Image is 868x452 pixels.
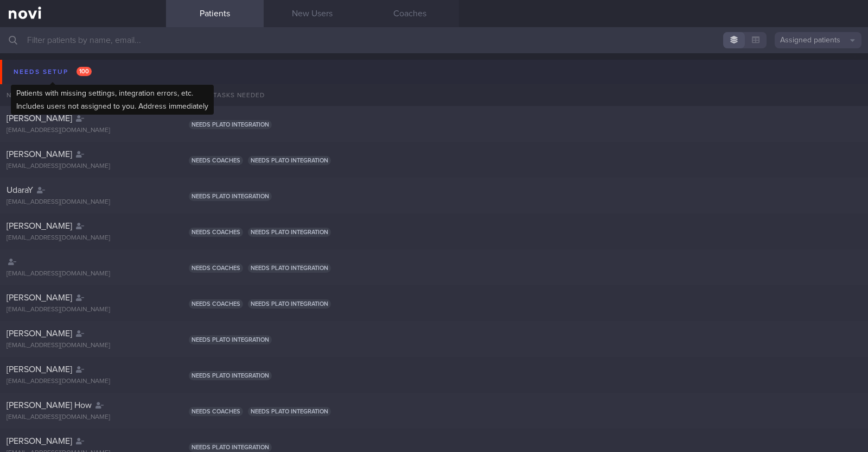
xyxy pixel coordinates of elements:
span: Needs coaches [189,263,243,273]
div: [EMAIL_ADDRESS][DOMAIN_NAME] [7,378,159,386]
span: Needs plato integration [189,120,272,129]
div: Needs setup [11,65,94,79]
span: Needs plato integration [248,299,331,309]
div: [EMAIL_ADDRESS][DOMAIN_NAME] [7,234,159,242]
div: Setup tasks needed [182,84,868,106]
span: Needs coaches [189,407,243,416]
span: [PERSON_NAME] [7,329,72,338]
span: Needs plato integration [248,263,331,273]
span: UdaraY [7,186,33,194]
span: [PERSON_NAME] [7,222,72,230]
div: Chats [123,84,166,106]
div: [EMAIL_ADDRESS][DOMAIN_NAME] [7,127,159,135]
button: Assigned patients [775,32,861,48]
span: Needs coaches [189,156,243,165]
span: Needs coaches [189,299,243,309]
div: [EMAIL_ADDRESS][DOMAIN_NAME] [7,306,159,314]
span: [PERSON_NAME] [7,150,72,159]
span: Needs coaches [189,228,243,237]
span: [PERSON_NAME] How [7,401,92,410]
span: Needs plato integration [189,192,272,201]
span: [PERSON_NAME] [7,293,72,302]
span: [PERSON_NAME] [7,437,72,445]
span: Needs plato integration [248,407,331,416]
div: [EMAIL_ADDRESS][DOMAIN_NAME] [7,413,159,422]
span: Needs plato integration [189,371,272,380]
span: 100 [76,67,92,76]
span: Needs plato integration [189,443,272,452]
span: [PERSON_NAME] [7,365,72,374]
div: [EMAIL_ADDRESS][DOMAIN_NAME] [7,198,159,206]
span: Needs plato integration [189,335,272,344]
span: [PERSON_NAME] [7,114,72,123]
div: [EMAIL_ADDRESS][DOMAIN_NAME] [7,270,159,278]
span: Needs plato integration [248,156,331,165]
span: Needs plato integration [248,228,331,237]
div: [EMAIL_ADDRESS][DOMAIN_NAME] [7,342,159,350]
div: [EMAIL_ADDRESS][DOMAIN_NAME] [7,162,159,171]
